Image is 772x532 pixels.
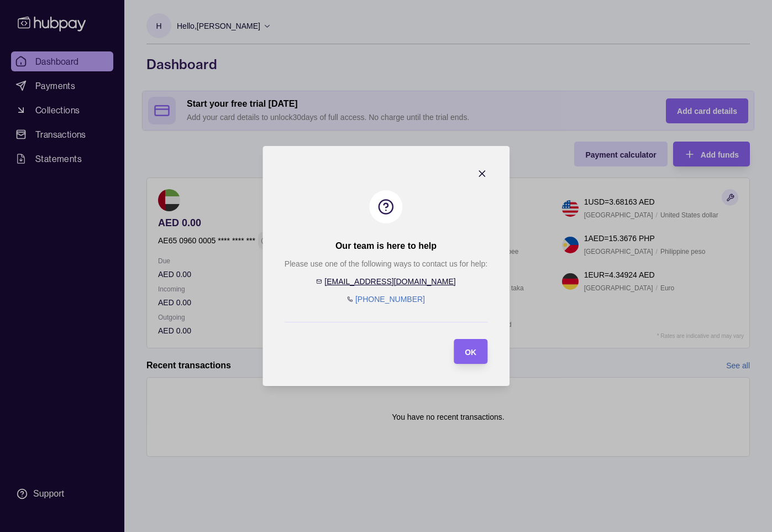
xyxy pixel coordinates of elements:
span: OK [465,348,476,357]
a: [EMAIL_ADDRESS][DOMAIN_NAME] [324,277,455,286]
a: [PHONE_NUMBER] [355,295,425,304]
p: Please use one of the following ways to contact us for help: [285,258,487,270]
button: OK [454,339,487,364]
h2: Our team is here to help [335,240,437,252]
